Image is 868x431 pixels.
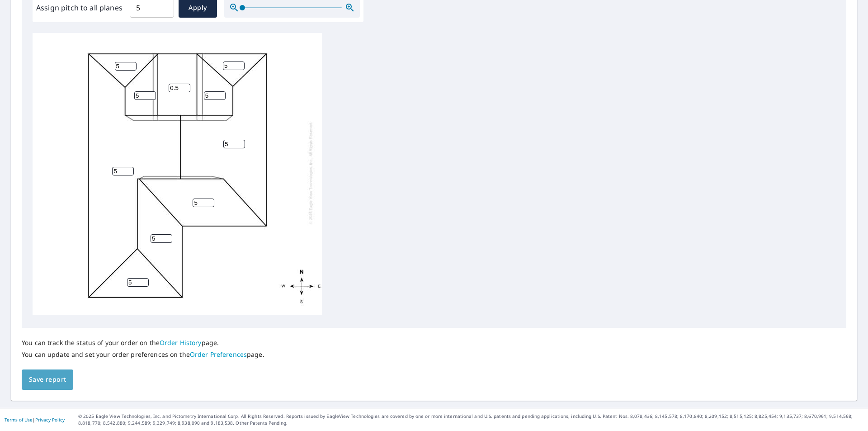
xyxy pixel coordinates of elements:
[78,413,863,426] p: © 2025 Eagle View Technologies, Inc. and Pictometry International Corp. All Rights Reserved. Repo...
[5,417,33,423] a: Terms of Use
[22,339,264,347] p: You can track the status of your order on the page.
[5,417,65,422] p: |
[186,2,210,14] span: Apply
[36,2,123,13] label: Assign pitch to all planes
[22,350,264,359] p: You can update and set your order preferences on the page.
[22,369,73,390] button: Save report
[190,350,247,359] a: Order Preferences
[160,338,202,347] a: Order History
[35,417,65,423] a: Privacy Policy
[29,374,66,385] span: Save report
